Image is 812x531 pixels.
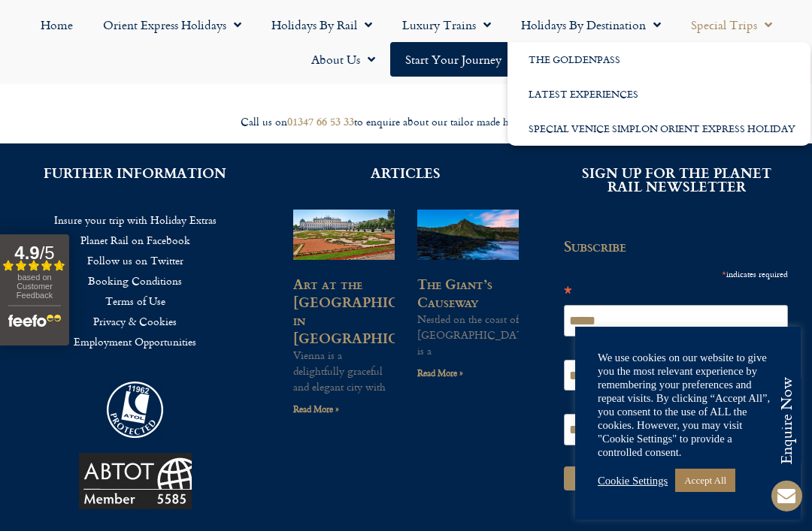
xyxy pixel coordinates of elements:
a: Holidays by Rail [256,8,387,42]
a: Booking Conditions [23,270,248,291]
a: The Giant’s Causeway [417,273,492,312]
p: Nestled on the coast of [GEOGRAPHIC_DATA] is a [417,311,519,358]
div: We use cookies on our website to give you the most relevant experience by remembering your prefer... [598,351,778,459]
a: The GoldenPass [507,42,810,77]
a: Cookie Settings [598,474,668,487]
a: Read more about The Giant’s Causeway [417,366,463,380]
a: Terms of Use [23,291,248,311]
div: Call us on to enquire about our tailor made holidays by rail [8,115,804,129]
a: Special Venice Simplon Orient Express Holiday [507,111,810,146]
a: Art at the [GEOGRAPHIC_DATA] in [GEOGRAPHIC_DATA] [293,273,450,348]
a: Luxury Trains [387,8,506,42]
h2: FURTHER INFORMATION [23,166,248,180]
a: Planet Rail on Facebook [23,230,248,250]
a: Employment Opportunities [23,331,248,351]
a: 01347 66 53 33 [287,113,354,129]
a: Special Trips [676,8,787,42]
h2: SIGN UP FOR THE PLANET RAIL NEWSLETTER [564,166,789,193]
h2: ARTICLES [293,166,519,180]
a: Follow us on Twitter [23,250,248,270]
a: Read more about Art at the Belvedere Palace in Vienna [293,402,339,416]
img: ABTOT Black logo 5585 (002) [79,453,192,509]
nav: Menu [23,210,248,351]
a: Accept All [675,469,735,492]
nav: Menu [8,8,804,77]
img: atol_logo-1 [107,382,163,438]
a: Home [26,8,88,42]
a: Holidays by Destination [506,8,676,42]
a: Start your Journey [390,42,517,77]
ul: Special Trips [507,42,810,146]
a: Latest Experiences [507,77,810,111]
a: About Us [296,42,390,77]
h2: Subscribe [564,238,797,255]
a: Privacy & Cookies [23,311,248,331]
a: Insure your trip with Holiday Extras [23,210,248,230]
div: indicates required [564,266,788,282]
p: Vienna is a delightfully graceful and elegant city with [293,347,395,394]
a: Orient Express Holidays [88,8,256,42]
